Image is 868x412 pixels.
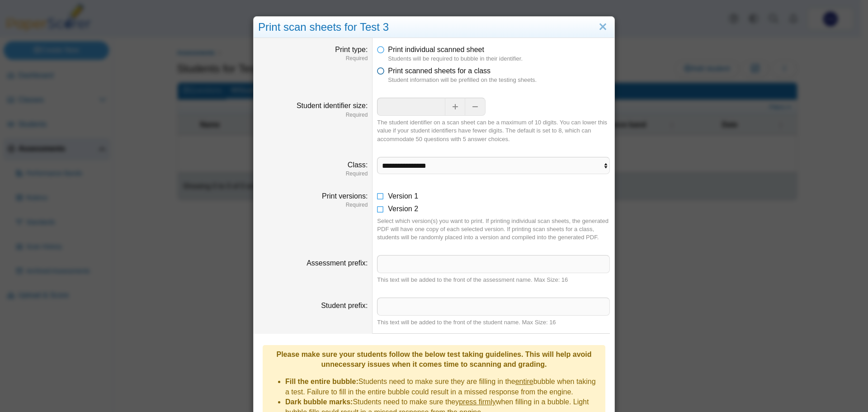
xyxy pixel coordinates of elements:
[297,102,368,109] label: Student identifier size
[285,398,353,406] b: Dark bubble marks:
[307,259,368,267] label: Assessment prefix
[388,46,484,53] span: Print individual scanned sheet
[388,192,418,200] span: Version 1
[388,76,610,84] dfn: Student information will be prefilled on the testing sheets.
[258,55,368,62] dfn: Required
[459,398,496,406] u: press firmly
[335,46,368,53] label: Print type
[254,17,614,38] div: Print scan sheets for Test 3
[377,217,610,242] div: Select which version(s) you want to print. If printing individual scan sheets, the generated PDF ...
[377,118,610,143] div: The student identifier on a scan sheet can be a maximum of 10 digits. You can lower this value if...
[388,205,418,213] span: Version 2
[321,302,368,309] label: Student prefix
[377,318,610,327] div: This text will be added to the front of the student name. Max Size: 16
[377,276,610,284] div: This text will be added to the front of the assessment name. Max Size: 16
[515,378,533,385] u: entire
[276,350,591,368] b: Please make sure your students follow the below test taking guidelines. This will help avoid unne...
[388,67,491,75] span: Print scanned sheets for a class
[285,378,359,385] b: Fill the entire bubble:
[596,19,610,35] a: Close
[322,192,368,200] label: Print versions
[285,377,601,397] li: Students need to make sure they are filling in the bubble when taking a test. Failure to fill in ...
[258,111,368,119] dfn: Required
[445,98,465,116] button: Increase
[465,98,486,116] button: Decrease
[348,161,368,169] label: Class
[258,170,368,178] dfn: Required
[258,201,368,209] dfn: Required
[388,55,610,63] dfn: Students will be required to bubble in their identifier.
